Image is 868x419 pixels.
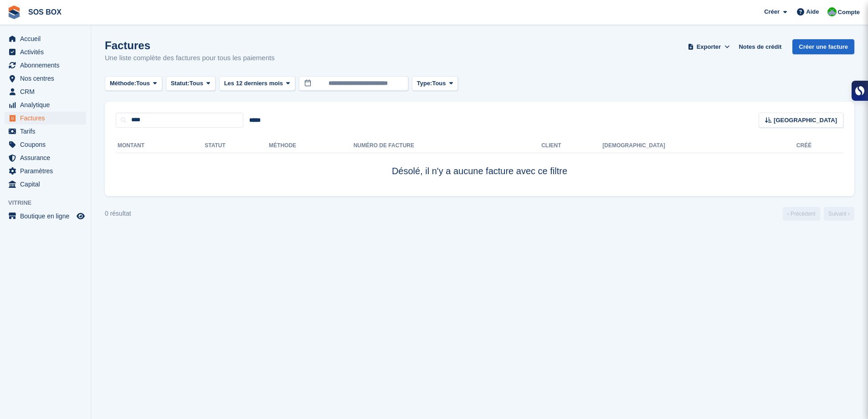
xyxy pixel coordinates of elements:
a: menu [5,85,86,98]
span: Activités [20,46,75,58]
th: [DEMOGRAPHIC_DATA] [602,139,796,153]
a: menu [5,112,86,124]
th: Créé [796,139,843,153]
a: menu [5,210,86,222]
a: menu [5,98,86,111]
button: Exporter [686,39,731,54]
a: menu [5,72,86,85]
span: Tarifs [20,125,75,138]
span: Paramètres [20,165,75,177]
a: menu [5,165,86,177]
img: stora-icon-8386f47178a22dfd0bd8f6a31ec36ba5ce8667c1dd55bd0f319d3a0aa187defe.svg [7,5,21,19]
span: Type: [417,79,432,88]
span: Compte [838,8,860,17]
a: menu [5,46,86,58]
span: Abonnements [20,59,75,72]
span: Exporter [697,42,721,52]
a: menu [5,125,86,138]
a: SOS BOX [25,5,65,20]
th: Statut [205,139,269,153]
button: Les 12 derniers mois [219,76,295,91]
button: Statut: Tous [166,76,216,91]
span: Créer [764,7,780,16]
p: Une liste complète des factures pour tous les paiements [105,53,275,63]
a: menu [5,151,86,164]
nav: Page [781,207,856,221]
span: Coupons [20,138,75,151]
th: Numéro de facture [354,139,541,153]
span: [GEOGRAPHIC_DATA] [774,116,837,125]
span: Nos centres [20,72,75,85]
a: Boutique d'aperçu [75,211,86,222]
span: CRM [20,85,75,98]
span: Capital [20,178,75,191]
img: Fabrice [827,7,837,16]
span: Méthode: [110,79,136,88]
a: Créer une facture [792,39,854,54]
span: Tous [432,79,446,88]
button: Méthode: Tous [105,76,162,91]
span: Tous [136,79,150,88]
span: Aide [806,7,819,16]
span: Factures [20,112,75,124]
a: menu [5,32,86,45]
a: Notes de crédit [735,39,785,54]
span: Désolé, il n'y a aucune facture avec ce filtre [392,166,567,176]
span: Boutique en ligne [20,210,75,222]
span: Analytique [20,98,75,111]
a: menu [5,59,86,72]
div: 0 résultat [105,209,131,218]
th: Méthode [269,139,354,153]
span: Statut: [171,79,190,88]
span: Assurance [20,151,75,164]
span: Les 12 derniers mois [224,79,283,88]
span: Tous [190,79,203,88]
th: Client [541,139,602,153]
span: Vitrine [8,198,91,207]
a: Précédent [783,207,820,221]
h1: Factures [105,39,275,52]
a: menu [5,138,86,151]
button: Type: Tous [412,76,458,91]
th: Montant [116,139,205,153]
span: Accueil [20,32,75,45]
a: menu [5,178,86,191]
a: Suivant [824,207,854,221]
